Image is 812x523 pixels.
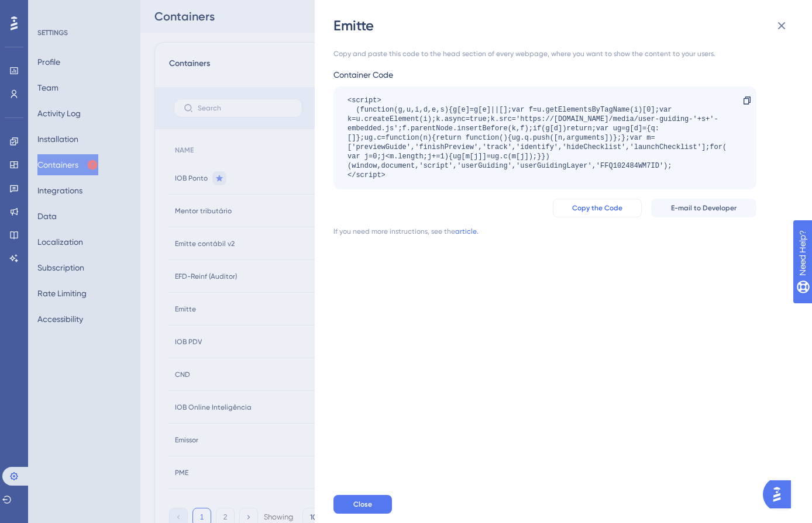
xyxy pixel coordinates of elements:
span: Close [353,500,372,509]
span: Need Help? [27,3,73,17]
iframe: UserGuiding AI Assistant Launcher [763,477,798,512]
span: E-mail to Developer [671,203,737,213]
div: <script> (function(g,u,i,d,e,s){g[e]=g[e]||[];var f=u.getElementsByTagName(i)[0];var k=u.createEl... [347,96,731,180]
a: article. [455,227,479,236]
button: Copy the Code [553,199,642,217]
div: Copy and paste this code to the head section of every webpage, where you want to show the content... [333,49,756,58]
button: Close [333,495,392,514]
div: Emitte [333,16,796,35]
span: Copy the Code [572,203,622,213]
button: E-mail to Developer [651,199,756,217]
div: Container Code [333,68,756,82]
div: If you need more instructions, see the [333,227,455,236]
